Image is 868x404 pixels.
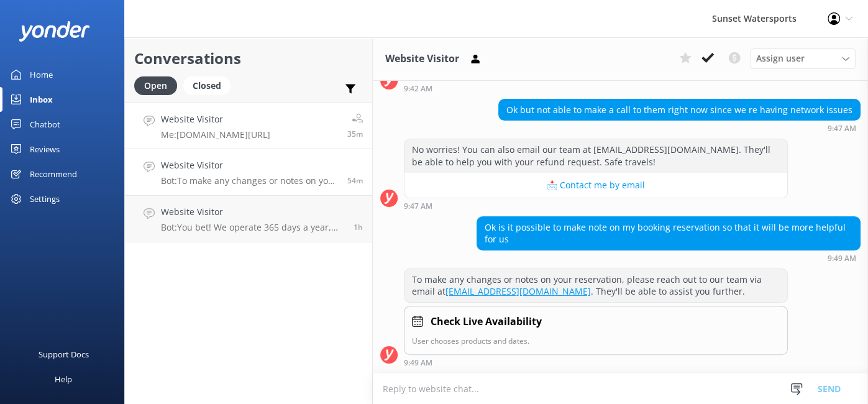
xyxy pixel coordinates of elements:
div: Ok but not able to make a call to them right now since we re having network issues [499,99,860,121]
div: Recommend [30,162,77,186]
div: Reviews [30,137,60,162]
a: [EMAIL_ADDRESS][DOMAIN_NAME] [445,285,591,297]
div: Oct 10 2025 08:49am (UTC -05:00) America/Cancun [477,254,861,262]
strong: 9:49 AM [404,359,432,367]
h4: Website Visitor [161,158,338,172]
h3: Website Visitor [385,51,459,67]
div: Home [30,62,53,87]
div: Chatbot [30,112,60,137]
strong: 9:47 AM [828,125,856,132]
p: Me: [DOMAIN_NAME][URL] [161,129,270,140]
a: Open [134,78,183,92]
a: Closed [183,78,237,92]
h4: Check Live Availability [431,314,542,330]
div: Support Docs [39,342,89,367]
h2: Conversations [134,47,363,70]
h4: Website Visitor [161,112,270,126]
p: Bot: To make any changes or notes on your reservation, please reach out to our team via email at ... [161,175,338,186]
p: Bot: You bet! We operate 365 days a year, weather permitting. You can book your trip by visiting ... [161,222,344,233]
span: Oct 10 2025 08:10am (UTC -05:00) America/Cancun [354,222,363,232]
span: Oct 10 2025 09:07am (UTC -05:00) America/Cancun [347,129,363,139]
h4: Website Visitor [161,205,344,219]
div: Assign User [750,48,856,68]
strong: 9:49 AM [828,255,856,262]
div: Oct 10 2025 08:47am (UTC -05:00) America/Cancun [404,201,788,210]
div: Help [55,367,72,392]
div: To make any changes or notes on your reservation, please reach out to our team via email at . The... [404,269,787,302]
div: Closed [183,76,231,95]
div: Ok is it possible to make note on my booking reservation so that it will be more helpful for us [477,217,860,250]
img: yonder-white-logo.png [19,21,90,42]
strong: 9:42 AM [404,85,432,93]
div: Settings [30,186,60,211]
div: Oct 10 2025 08:49am (UTC -05:00) America/Cancun [404,358,788,367]
span: Assign user [756,52,805,65]
a: Website VisitorBot:You bet! We operate 365 days a year, weather permitting. You can book your tri... [125,196,372,242]
span: Oct 10 2025 08:49am (UTC -05:00) America/Cancun [347,175,363,186]
div: Oct 10 2025 08:47am (UTC -05:00) America/Cancun [498,124,861,132]
a: Website VisitorBot:To make any changes or notes on your reservation, please reach out to our team... [125,149,372,196]
div: Oct 10 2025 08:42am (UTC -05:00) America/Cancun [404,84,788,93]
button: 📩 Contact me by email [404,173,787,198]
strong: 9:47 AM [404,203,432,210]
div: No worries! You can also email our team at [EMAIL_ADDRESS][DOMAIN_NAME]. They'll be able to help ... [404,139,787,172]
a: Website VisitorMe:[DOMAIN_NAME][URL]35m [125,103,372,149]
p: User chooses products and dates. [412,335,780,347]
div: Inbox [30,87,53,112]
div: Open [134,76,177,95]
